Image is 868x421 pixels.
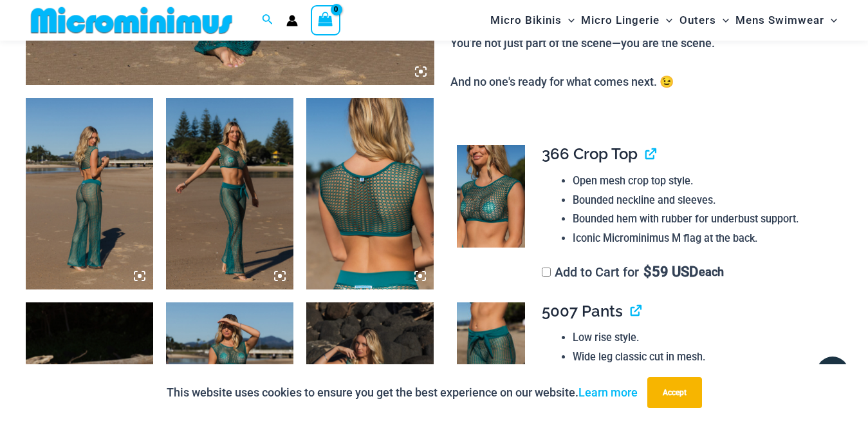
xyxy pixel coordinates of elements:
[578,4,676,37] a: Micro LingerieMenu ToggleMenu Toggle
[26,98,153,289] img: Show Stopper Jade 366 Top 5007 pants
[542,268,551,277] input: Add to Cart for$59 USD each
[573,210,832,229] li: Bounded hem with rubber for underbust support.
[824,4,837,37] span: Menu Toggle
[578,386,638,399] a: Learn more
[679,4,716,37] span: Outers
[490,4,562,37] span: Micro Bikinis
[732,4,840,37] a: Mens SwimwearMenu ToggleMenu Toggle
[542,302,623,320] span: 5007 Pants
[166,98,293,289] img: Show Stopper Jade 366 Top 5007 pants
[735,4,824,37] span: Mens Swimwear
[573,171,832,191] li: Open mesh crop top style.
[26,6,237,35] img: MM SHOP LOGO FLAT
[542,144,638,163] span: 366 Crop Top
[542,264,725,280] label: Add to Cart for
[485,2,842,39] nav: Site Navigation
[573,229,832,248] li: Iconic Microminimus M flag at the back.
[643,266,698,279] span: 59 USD
[167,383,638,402] p: This website uses cookies to ensure you get the best experience on our website.
[573,348,832,367] li: Wide leg classic cut in mesh.
[487,4,578,37] a: Micro BikinisMenu ToggleMenu Toggle
[311,5,340,35] a: View Shopping Cart, empty
[699,266,724,279] span: each
[581,4,660,37] span: Micro Lingerie
[660,4,672,37] span: Menu Toggle
[457,145,525,247] img: Show Stopper Jade 366 Top 5007 pants
[573,328,832,348] li: Low rise style.
[262,12,273,28] a: Search icon link
[643,264,652,280] span: $
[647,377,702,408] button: Accept
[573,191,832,210] li: Bounded neckline and sleeves.
[562,4,575,37] span: Menu Toggle
[286,15,298,26] a: Account icon link
[306,98,434,289] img: Show Stopper Jade 366 Top 5007 pants
[716,4,729,37] span: Menu Toggle
[676,4,732,37] a: OutersMenu ToggleMenu Toggle
[457,302,525,404] img: Show Stopper Jade 366 Top 5007 pants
